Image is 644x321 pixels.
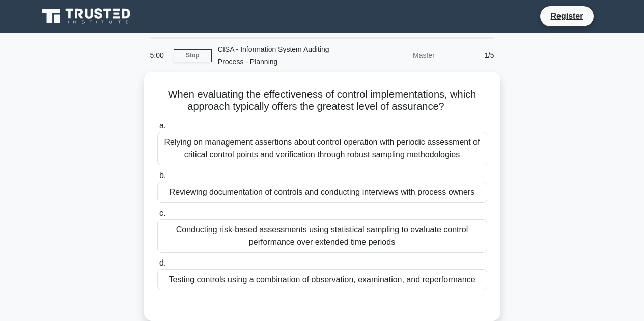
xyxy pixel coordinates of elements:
span: c. [159,209,165,217]
div: Testing controls using a combination of observation, examination, and reperformance [157,269,487,290]
span: a. [159,121,166,130]
div: CISA - Information System Auditing Process - Planning [212,39,352,72]
div: Reviewing documentation of controls and conducting interviews with process owners [157,182,487,203]
div: Conducting risk-based assessments using statistical sampling to evaluate control performance over... [157,219,487,253]
a: Stop [174,49,212,62]
h5: When evaluating the effectiveness of control implementations, which approach typically offers the... [156,88,488,113]
span: b. [159,171,166,180]
div: 5:00 [144,45,174,66]
a: Register [544,10,589,22]
span: d. [159,258,166,267]
div: 1/5 [441,45,500,66]
div: Master [352,45,441,66]
div: Relying on management assertions about control operation with periodic assessment of critical con... [157,132,487,165]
